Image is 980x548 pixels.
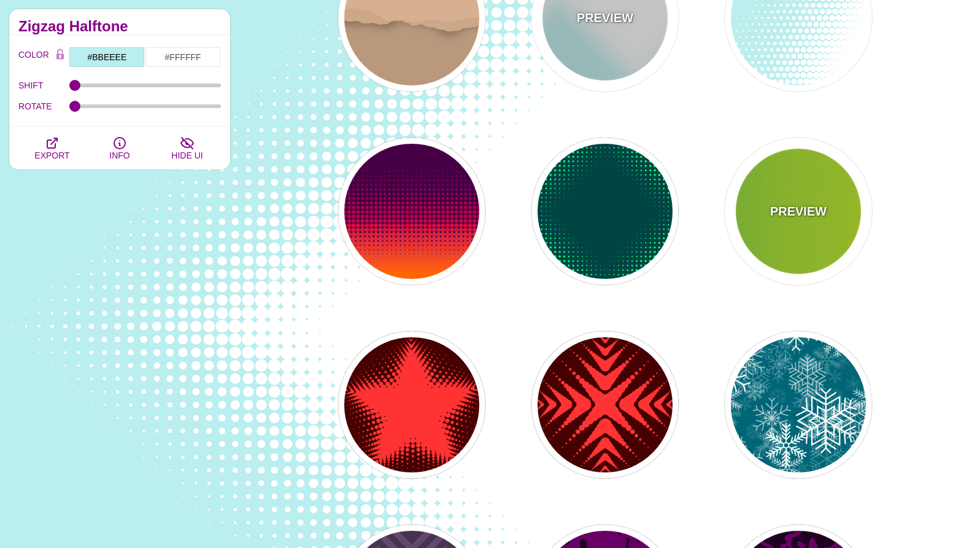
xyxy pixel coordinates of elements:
[531,331,679,479] button: red refraction design with halftones in x pattern
[34,151,69,160] span: EXPORT
[109,151,129,160] span: INFO
[86,127,153,170] button: INFO
[171,151,203,160] span: HIDE UI
[338,138,485,285] button: fire orange to red fade into purple halftone pattern
[725,331,872,479] button: heavy spread of snowflakes over icy blue background
[770,202,827,221] p: PREVIEW
[18,22,221,31] h2: Zigzag Halftone
[18,127,86,170] button: EXPORT
[725,138,872,285] button: PREVIEWlemon-lime halftone pattern background
[338,331,485,479] button: red 5-pointed star halftone shape
[51,47,69,64] button: Color Lock
[18,77,69,93] label: SHIFT
[18,98,69,114] label: ROTATE
[153,127,221,170] button: HIDE UI
[18,47,51,68] label: COLOR
[577,9,633,27] p: PREVIEW
[531,138,679,285] button: halftone corners frame center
